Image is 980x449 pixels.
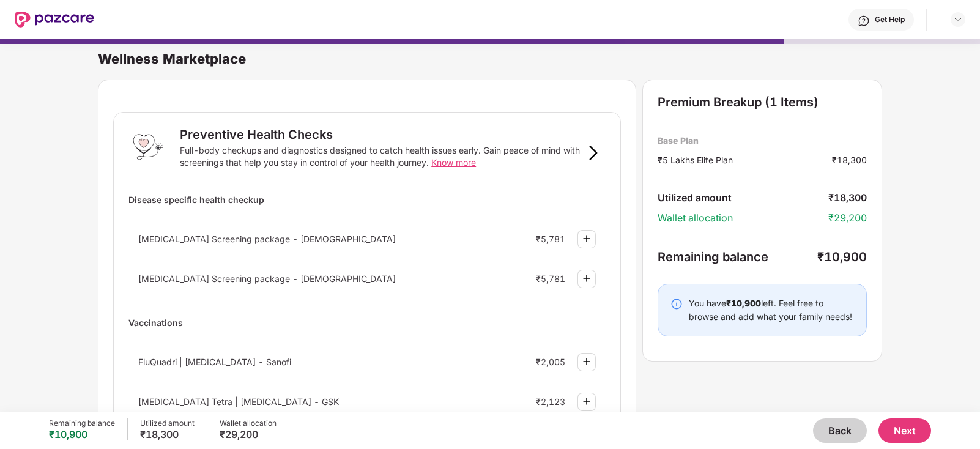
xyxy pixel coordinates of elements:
[658,95,867,109] div: Premium Breakup (1 Items)
[220,418,277,428] div: Wallet allocation
[180,144,581,169] div: Full-body checkups and diagnostics designed to catch health issues early. Gain peace of mind with...
[140,428,195,440] div: ₹18,300
[49,428,115,440] div: ₹10,900
[878,418,931,443] button: Next
[536,273,565,284] div: ₹5,781
[817,250,867,264] div: ₹10,900
[689,297,854,324] div: You have left. Feel free to browse and add what your family needs!
[875,15,905,24] div: Get Help
[128,189,606,210] div: Disease specific health checkup
[813,418,867,443] button: Back
[536,396,565,407] div: ₹2,123
[128,127,168,166] img: Preventive Health Checks
[726,298,761,308] b: ₹10,900
[431,157,476,168] span: Know more
[98,50,980,67] div: Wellness Marketplace
[658,250,817,264] div: Remaining balance
[579,394,594,409] img: svg+xml;base64,PHN2ZyBpZD0iUGx1cy0zMngzMiIgeG1sbnM9Imh0dHA6Ly93d3cudzMub3JnLzIwMDAvc3ZnIiB3aWR0aD...
[579,271,594,286] img: svg+xml;base64,PHN2ZyBpZD0iUGx1cy0zMngzMiIgeG1sbnM9Imh0dHA6Ly93d3cudzMub3JnLzIwMDAvc3ZnIiB3aWR0aD...
[832,154,867,166] div: ₹18,300
[579,231,594,246] img: svg+xml;base64,PHN2ZyBpZD0iUGx1cy0zMngzMiIgeG1sbnM9Imh0dHA6Ly93d3cudzMub3JnLzIwMDAvc3ZnIiB3aWR0aD...
[658,154,832,166] div: ₹5 Lakhs Elite Plan
[180,127,333,142] div: Preventive Health Checks
[49,418,115,428] div: Remaining balance
[828,212,867,224] div: ₹29,200
[140,418,195,428] div: Utilized amount
[15,12,94,28] img: New Pazcare Logo
[138,234,396,244] span: [MEDICAL_DATA] Screening package - [DEMOGRAPHIC_DATA]
[586,146,601,160] img: svg+xml;base64,PHN2ZyB3aWR0aD0iOSIgaGVpZ2h0PSIxNiIgdmlld0JveD0iMCAwIDkgMTYiIGZpbGw9Im5vbmUiIHhtbG...
[536,357,565,367] div: ₹2,005
[670,298,683,310] img: svg+xml;base64,PHN2ZyBpZD0iSW5mby0yMHgyMCIgeG1sbnM9Imh0dHA6Ly93d3cudzMub3JnLzIwMDAvc3ZnIiB3aWR0aD...
[858,15,870,27] img: svg+xml;base64,PHN2ZyBpZD0iSGVscC0zMngzMiIgeG1sbnM9Imh0dHA6Ly93d3cudzMub3JnLzIwMDAvc3ZnIiB3aWR0aD...
[138,357,291,367] span: FluQuadri | [MEDICAL_DATA] - Sanofi
[220,428,277,440] div: ₹29,200
[828,191,867,204] div: ₹18,300
[138,273,396,284] span: [MEDICAL_DATA] Screening package - [DEMOGRAPHIC_DATA]
[658,191,828,204] div: Utilized amount
[128,312,606,333] div: Vaccinations
[138,396,339,407] span: [MEDICAL_DATA] Tetra | [MEDICAL_DATA] - GSK
[953,15,963,24] img: svg+xml;base64,PHN2ZyBpZD0iRHJvcGRvd24tMzJ4MzIiIHhtbG5zPSJodHRwOi8vd3d3LnczLm9yZy8yMDAwL3N2ZyIgd2...
[658,135,867,146] div: Base Plan
[658,212,828,224] div: Wallet allocation
[579,354,594,369] img: svg+xml;base64,PHN2ZyBpZD0iUGx1cy0zMngzMiIgeG1sbnM9Imh0dHA6Ly93d3cudzMub3JnLzIwMDAvc3ZnIiB3aWR0aD...
[536,234,565,244] div: ₹5,781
